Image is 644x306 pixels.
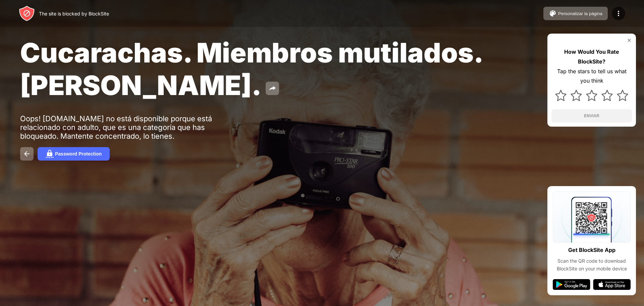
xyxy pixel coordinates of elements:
img: pallet.svg [549,9,557,17]
div: Scan the QR code to download BlockSite on your mobile device [553,257,631,272]
img: star.svg [601,90,613,101]
button: ENVIAR [551,109,632,123]
div: How Would You Rate BlockSite? [551,47,632,67]
img: star.svg [555,90,567,101]
div: The site is blocked by BlockSite [39,11,109,16]
div: Get BlockSite App [568,245,615,255]
img: star.svg [571,90,582,101]
div: Oops! [DOMAIN_NAME] no está disponible porque está relacionado con adulto, que es una categoría q... [20,114,227,140]
img: back.svg [23,150,31,158]
img: rate-us-close.svg [627,38,632,43]
img: star.svg [617,90,628,101]
button: Personalizar la página [543,7,608,20]
img: google-play.svg [553,279,590,290]
img: star.svg [586,90,597,101]
img: share.svg [268,84,276,92]
div: Tap the stars to tell us what you think [551,67,632,86]
img: header-logo.svg [19,5,35,21]
img: password.svg [46,150,54,158]
img: menu-icon.svg [614,9,623,17]
img: app-store.svg [593,279,631,290]
img: qrcode.svg [553,191,631,243]
div: Password Protection [55,151,102,157]
span: Cucarachas. Miembros mutilados. [PERSON_NAME]. [20,36,482,101]
div: Personalizar la página [558,11,602,16]
button: Password Protection [38,147,110,161]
